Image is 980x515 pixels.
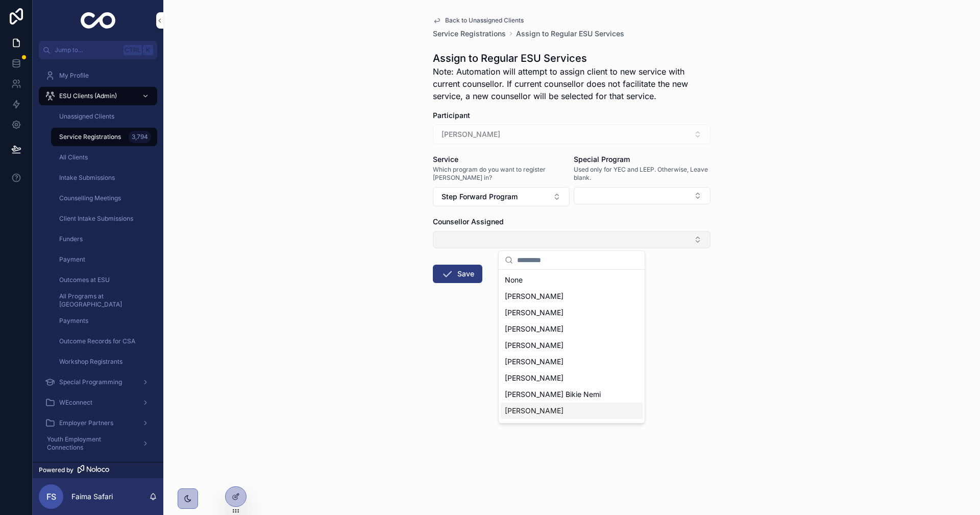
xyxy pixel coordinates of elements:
a: Workshop Registrants [51,353,157,371]
span: Back to Unassigned Clients [445,16,524,25]
span: Payments [59,317,88,325]
span: Powered by [39,466,73,474]
a: Service Registrations3,794 [51,128,157,146]
p: Faima Safari [71,491,113,502]
img: App logo [81,12,116,29]
span: Service [433,155,458,163]
a: Assign to Regular ESU Services [516,29,624,39]
a: WEconnect [39,393,157,412]
a: Service Registrations [433,29,506,39]
a: Unassigned Clients [51,107,157,126]
span: My Profile [59,72,89,80]
span: Youth Employment Connections [47,435,134,452]
span: WEconnect [59,399,92,407]
span: Counsellor Assigned [433,217,504,226]
button: Save [433,265,482,283]
span: [PERSON_NAME] [505,406,563,416]
span: Employer Partners [59,419,113,427]
button: Select Button [574,187,710,204]
a: Payments [51,312,157,330]
div: Suggestions [499,270,645,423]
span: Counselling Meetings [59,194,121,202]
button: Jump to...CtrlK [39,41,157,59]
a: ESU Clients (Admin) [39,87,157,105]
a: Powered by [33,462,163,478]
a: Intake Submissions [51,169,157,187]
span: Workshop Registrants [59,358,122,366]
span: Funders [59,235,83,243]
span: FS [46,490,56,503]
span: [PERSON_NAME] [505,308,563,318]
div: 3,794 [129,131,151,143]
span: Outcomes at ESU [59,276,110,284]
span: All Programs at [GEOGRAPHIC_DATA] [59,292,147,309]
span: Outcome Records for CSA [59,337,135,345]
a: My Profile [39,66,157,85]
span: [PERSON_NAME] [505,324,563,334]
div: None [501,272,643,288]
span: Step Forward Program [442,192,518,202]
span: Jump to... [55,46,119,54]
h1: Assign to Regular ESU Services [433,51,710,65]
span: [PERSON_NAME] Bikie Nemi [505,389,601,400]
span: Note: Automation will attempt to assign client to new service with current counsellor. If current... [433,65,710,102]
span: [PERSON_NAME] [505,422,563,432]
a: Counselling Meetings [51,189,157,207]
span: [PERSON_NAME] [505,357,563,367]
span: [PERSON_NAME] [505,291,563,301]
a: Funders [51,230,157,248]
button: Select Button [433,231,710,248]
span: Participant [433,111,470,120]
span: Ctrl [124,45,142,55]
span: [PERSON_NAME] [505,340,563,350]
span: K [144,46,152,54]
span: Service Registrations [59,133,121,141]
a: All Programs at [GEOGRAPHIC_DATA] [51,291,157,310]
div: scrollable content [33,59,163,462]
a: Client Intake Submissions [51,209,157,228]
a: Payment [51,250,157,269]
span: All Clients [59,153,88,161]
span: ESU Clients (Admin) [59,92,117,100]
span: Special Programming [59,378,122,386]
a: Youth Employment Connections [39,434,157,453]
span: Unassigned Clients [59,112,114,121]
span: Intake Submissions [59,174,115,182]
span: Client Intake Submissions [59,215,133,223]
a: Outcomes at ESU [51,271,157,289]
span: Special Program [574,155,630,163]
a: Employer Partners [39,414,157,432]
a: Back to Unassigned Clients [433,16,524,25]
a: Special Programming [39,373,157,391]
a: All Clients [51,148,157,167]
button: Select Button [433,187,570,206]
span: Used only for YEC and LEEP. Otherwise, Leave blank. [574,166,710,182]
span: Which program do you want to register [PERSON_NAME] in? [433,166,570,182]
span: [PERSON_NAME] [505,373,563,383]
a: Outcome Records for CSA [51,332,157,350]
span: Payment [59,255,85,264]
